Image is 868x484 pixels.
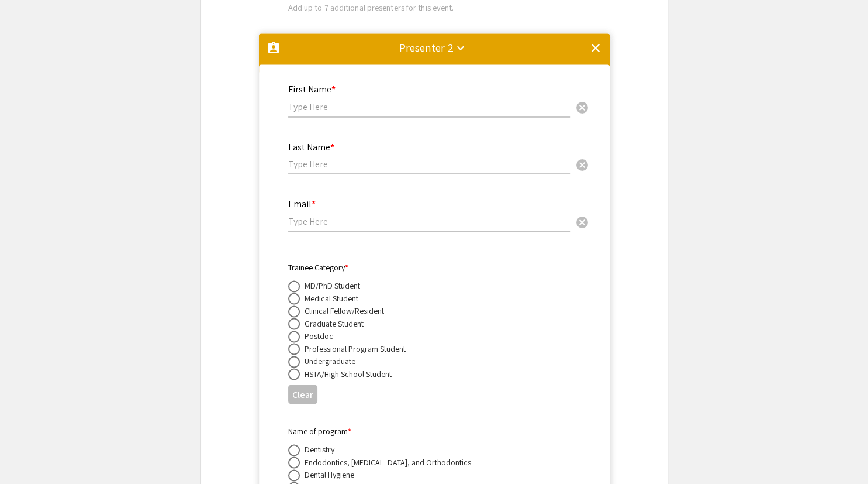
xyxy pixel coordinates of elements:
button: Clear [570,95,594,119]
span: cancel [575,215,589,229]
div: Postdoc [305,329,333,341]
button: Clear [288,385,317,404]
div: Professional Program Student [305,342,406,354]
mat-label: First Name [288,83,336,95]
div: MD/PhD Student [305,279,360,291]
mat-label: Email [288,197,316,210]
mat-expansion-panel-header: Presenter 2 [259,33,610,71]
div: Presenter 2 [399,39,454,56]
mat-label: Name of program [288,425,351,436]
mat-icon: assignment_ind [267,41,281,55]
mat-icon: clear [589,41,603,55]
div: Clinical Fellow/Resident [305,304,384,316]
div: Dentistry [305,443,334,455]
div: Undergraduate [305,355,355,366]
span: Add up to 7 additional presenters for this event. [288,2,454,13]
div: Medical Student [305,292,358,304]
button: Clear [570,152,594,176]
button: Clear [570,209,594,232]
div: Endodontics, [MEDICAL_DATA], and Orthodontics [305,456,471,468]
input: Type Here [288,215,570,227]
div: HSTA/High School Student [305,368,392,379]
mat-icon: keyboard_arrow_down [454,41,468,55]
input: Type Here [288,101,570,113]
iframe: Chat [9,431,50,475]
mat-label: Last Name [288,140,334,153]
span: cancel [575,101,589,115]
input: Type Here [288,157,570,170]
div: Dental Hygiene [305,468,354,480]
mat-label: Trainee Category [288,262,348,272]
span: cancel [575,157,589,171]
div: Graduate Student [305,317,364,329]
